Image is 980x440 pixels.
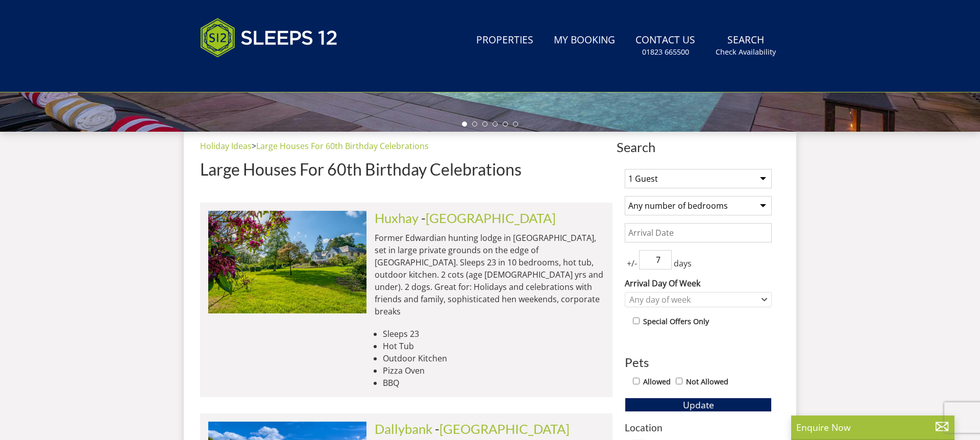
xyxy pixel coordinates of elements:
[383,377,604,389] li: BBQ
[421,210,556,226] span: -
[643,316,709,327] label: Special Offers Only
[642,47,689,57] small: 01823 665500
[550,29,619,52] a: My Booking
[383,364,604,377] li: Pizza Oven
[672,257,694,270] span: days
[796,421,949,434] p: Enquire Now
[683,399,714,411] span: Update
[686,376,728,387] label: Not Allowed
[472,29,537,52] a: Properties
[383,352,604,364] li: Outdoor Kitchen
[435,421,570,436] span: -
[625,223,772,242] input: Arrival Date
[200,160,612,178] h1: Large Houses For 60th Birthday Celebrations
[625,277,772,289] label: Arrival Day Of Week
[375,210,419,226] a: Huxhay
[195,69,302,78] iframe: Customer reviews powered by Trustpilot
[252,140,256,152] span: >
[643,376,671,387] label: Allowed
[375,232,604,317] p: Former Edwardian hunting lodge in [GEOGRAPHIC_DATA], set in large private grounds on the edge of ...
[716,47,776,57] small: Check Availability
[200,140,252,152] a: Holiday Ideas
[617,140,780,154] span: Search
[375,421,432,436] a: Dallybank
[625,398,772,412] button: Update
[426,210,556,226] a: [GEOGRAPHIC_DATA]
[383,328,604,340] li: Sleeps 23
[256,140,429,152] a: Large Houses For 60th Birthday Celebrations
[625,257,639,270] span: +/-
[625,292,772,307] div: Combobox
[439,421,570,436] a: [GEOGRAPHIC_DATA]
[625,356,772,369] h3: Pets
[712,29,780,62] a: SearchCheck Availability
[627,294,759,305] div: Any day of week
[208,211,366,313] img: duxhams-somerset-holiday-accomodation-sleeps-12.original.jpg
[625,422,772,433] h3: Location
[383,340,604,352] li: Hot Tub
[631,29,699,62] a: Contact Us01823 665500
[200,12,338,63] img: Sleeps 12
